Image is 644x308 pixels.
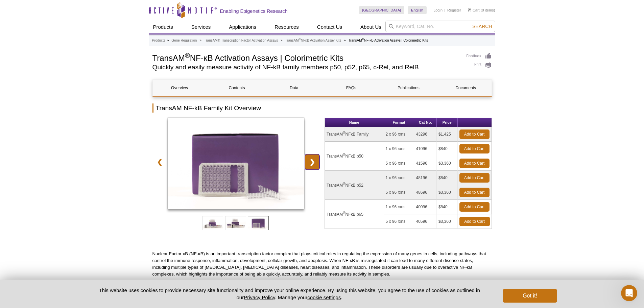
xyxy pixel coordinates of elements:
sup: ® [185,52,190,59]
td: $840 [437,142,458,156]
h2: Enabling Epigenetics Research [220,8,288,14]
td: 1 x 96 rxns [384,142,414,156]
td: $840 [437,171,458,185]
a: Overview [153,80,207,96]
a: English [408,6,427,14]
td: TransAM NFκB p52 [325,171,384,200]
p: This website uses cookies to provide necessary site functionality and improve your online experie... [87,287,492,301]
a: Add to Cart [459,202,490,212]
a: Products [149,21,177,33]
a: TransAM® Transcription Factor Activation Assays [204,38,278,44]
a: Services [187,21,215,33]
input: Keyword, Cat. No. [385,21,495,32]
td: $3,360 [437,185,458,200]
a: Applications [225,21,260,33]
a: TransAM®NFκB Activation Assay Kits [285,38,341,44]
td: $840 [437,200,458,214]
a: Contact Us [313,21,346,33]
a: Data [267,80,321,96]
li: » [167,39,169,42]
td: 5 x 96 rxns [384,214,414,229]
a: [GEOGRAPHIC_DATA] [359,6,405,14]
sup: ® [343,131,345,135]
h2: Quickly and easily measure activity of NF-kB family members p50, p52, p65, c-Rel, and RelB [152,64,460,70]
a: Login [433,8,443,13]
a: Add to Cart [459,217,490,226]
th: Price [437,118,458,127]
a: Products [152,38,165,44]
td: 43296 [414,127,436,142]
a: Register [447,8,461,13]
td: TransAM NFκB p50 [325,142,384,171]
a: Publications [382,80,435,96]
th: Cat No. [414,118,436,127]
li: (0 items) [468,6,495,14]
sup: ® [343,182,345,186]
th: Name [325,118,384,127]
td: 41096 [414,142,436,156]
img: Stripwell Plate [168,118,305,209]
a: Print [467,62,492,69]
td: 2 x 96 rxns [384,127,414,142]
td: 5 x 96 rxns [384,156,414,171]
sup: ® [362,38,364,41]
a: ❯ [305,154,319,170]
td: 41596 [414,156,436,171]
td: 40096 [414,200,436,214]
button: cookie settings [307,294,341,300]
a: Gene Regulation [171,38,197,44]
button: Search [470,23,494,29]
td: TransAM NFκB p65 [325,200,384,229]
td: 5 x 96 rxns [384,185,414,200]
a: FAQs [324,80,378,96]
li: | [445,6,446,14]
td: 1 x 96 rxns [384,200,414,214]
p: Nuclear Factor κB (NF-κB) is an important transcription factor complex that plays critical roles ... [152,251,492,278]
td: $1,425 [437,127,458,142]
td: $3,360 [437,156,458,171]
button: Got it! [503,289,557,303]
td: 48696 [414,185,436,200]
h1: TransAM NF-κB Activation Assays | Colorimetric Kits [152,52,460,63]
a: Add to Cart [459,144,490,153]
a: Stripwell Plate [168,118,305,211]
td: 48196 [414,171,436,185]
li: » [344,39,346,42]
a: ❮ [152,154,167,170]
a: Add to Cart [459,159,490,168]
sup: ® [343,211,345,215]
a: Add to Cart [459,173,490,183]
a: Resources [270,21,303,33]
a: Cart [468,8,480,13]
a: Feedback [467,52,492,60]
a: About Us [356,21,385,33]
li: » [281,39,283,42]
a: Add to Cart [459,188,490,197]
sup: ® [299,38,301,41]
iframe: Intercom live chat [621,285,637,301]
td: 1 x 96 rxns [384,171,414,185]
a: Contents [210,80,264,96]
th: Format [384,118,414,127]
td: 40596 [414,214,436,229]
li: TransAM NF-κB Activation Assays | Colorimetric Kits [348,39,428,42]
span: Search [472,24,492,29]
td: TransAM NFκB Family [325,127,384,142]
img: Your Cart [468,8,471,11]
td: $3,360 [437,214,458,229]
a: Documents [439,80,493,96]
li: » [199,39,201,42]
h2: TransAM NF-kB Family Kit Overview [152,103,492,113]
sup: ® [343,153,345,157]
a: Privacy Policy [244,294,275,300]
a: Add to Cart [459,129,490,139]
